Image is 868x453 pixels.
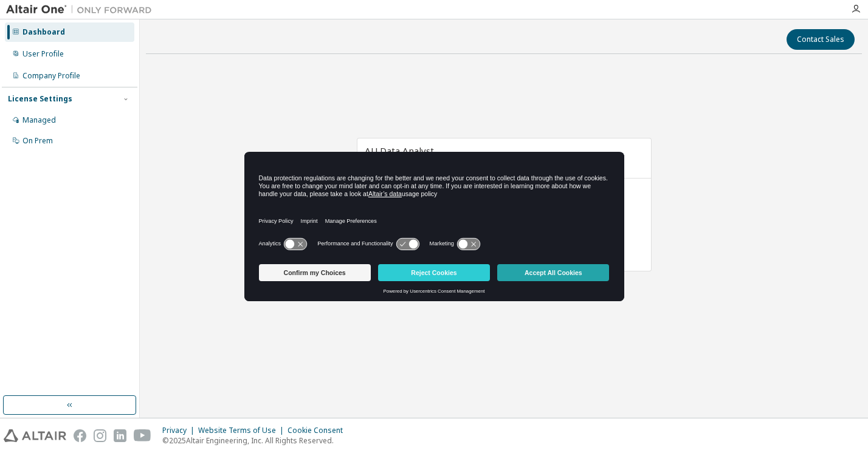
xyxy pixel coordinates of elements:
[22,49,64,59] div: User Profile
[162,435,350,446] p: © 2025 Altair Engineering, Inc. All Rights Reserved.
[22,115,56,125] div: Managed
[162,426,198,435] div: Privacy
[365,145,434,157] span: AU Data Analyst
[22,27,65,37] div: Dashboard
[6,4,158,16] img: Altair One
[22,71,80,81] div: Company Profile
[134,429,151,442] img: youtube.svg
[114,429,126,442] img: linkedin.svg
[288,426,350,435] div: Cookie Consent
[74,429,86,442] img: facebook.svg
[22,136,53,146] div: On Prem
[94,429,106,442] img: instagram.svg
[787,29,855,50] button: Contact Sales
[4,429,66,442] img: altair_logo.svg
[198,426,288,435] div: Website Terms of Use
[8,94,72,104] div: License Settings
